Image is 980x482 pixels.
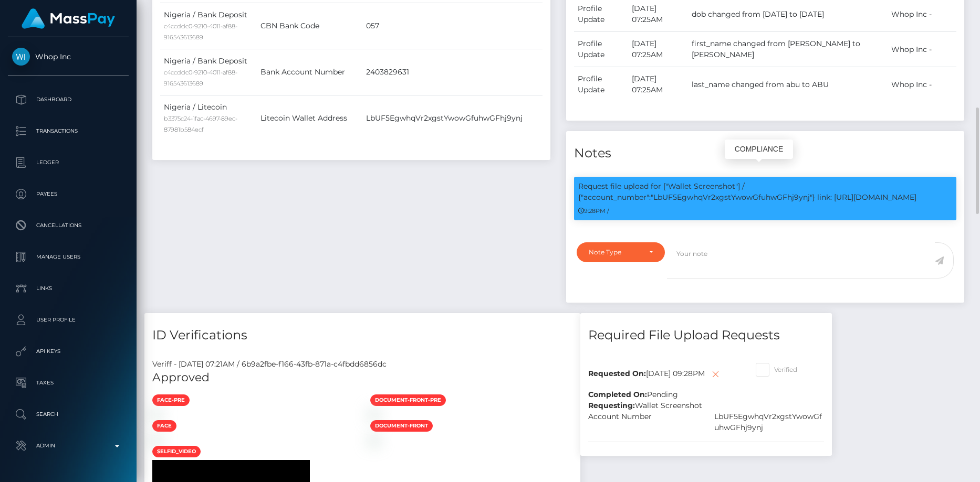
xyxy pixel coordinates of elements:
span: selfid_video [152,446,201,457]
a: Links [8,275,129,302]
td: Nigeria / Bank Deposit [160,3,257,49]
span: document-front-pre [370,394,446,406]
h4: Required File Upload Requests [588,326,824,345]
img: Whop Inc [12,48,30,66]
td: Whop Inc - [888,67,956,102]
a: Manage Users [8,244,129,270]
p: Search [12,406,124,422]
td: [DATE] 07:25AM [628,32,688,67]
div: Wallet Screenshot [580,400,832,411]
a: Payees [8,181,129,207]
a: Cancellations [8,212,129,239]
a: Transactions [8,118,129,144]
td: Litecoin Wallet Address [257,95,362,142]
small: b3375c24-1fac-4697-89ec-87981b584ecf [164,115,237,133]
td: 2403829631 [362,49,543,95]
img: MassPay Logo [22,8,115,29]
div: COMPLIANCE [725,140,793,159]
td: 057 [362,3,543,49]
td: LbUF5EgwhqVr2xgstYwowGfuhwGFhj9ynj [362,95,543,142]
a: Taxes [8,370,129,396]
small: c4ccddc0-9210-4011-af88-916543613689 [164,23,237,41]
span: Whop Inc [8,52,129,61]
a: User Profile [8,307,129,333]
img: 0584da5d-ce21-4150-afcb-6a8111d82deb [152,410,161,419]
span: document-front [370,420,433,432]
h4: Notes [574,144,956,163]
p: Transactions [12,123,124,139]
img: b6696bb7-1241-4fb8-b386-3394dd40f578 [152,436,161,444]
small: 9:28PM / [578,207,609,215]
td: CBN Bank Code [257,3,362,49]
span: face [152,420,176,432]
td: first_name changed from [PERSON_NAME] to [PERSON_NAME] [688,32,888,67]
p: Taxes [12,375,124,391]
p: Request file upload for ["Wallet Screenshot"] / {"account_number":"LbUF5EgwhqVr2xgstYwowGfuhwGFhj... [578,181,952,203]
p: Ledger [12,155,124,170]
td: Whop Inc - [888,32,956,67]
a: Dashboard [8,87,129,113]
a: Admin [8,433,129,459]
p: Links [12,281,124,296]
p: Dashboard [12,92,124,108]
div: [DATE] 09:28PM Pending [580,359,748,400]
td: Profile Update [574,32,628,67]
b: Requested On: [588,369,646,378]
td: Nigeria / Bank Deposit [160,49,257,95]
td: Nigeria / Litecoin [160,95,257,142]
p: Payees [12,186,124,202]
h4: ID Verifications [152,326,572,345]
p: Manage Users [12,249,124,265]
b: Completed On: [588,390,647,399]
p: Cancellations [12,218,124,233]
img: 2b3cd7af-d623-4526-a6f7-c641d46cd7eb [370,436,379,444]
p: API Keys [12,344,124,359]
div: Account Number [580,411,706,433]
div: LbUF5EgwhqVr2xgstYwowGfuhwGFhj9ynj [706,411,832,433]
td: [DATE] 07:25AM [628,67,688,102]
label: Verified [756,363,797,377]
td: last_name changed from abu to ABU [688,67,888,102]
td: Profile Update [574,67,628,102]
p: Admin [12,438,124,454]
img: af4fbd62-f383-4cc2-b377-acc45a8c206d [370,410,379,419]
h5: Approved [152,370,572,386]
a: API Keys [8,338,129,365]
span: face-pre [152,394,190,406]
td: Bank Account Number [257,49,362,95]
a: Ledger [8,149,129,176]
div: Note Type [589,248,641,256]
b: Requesting: [588,401,635,410]
small: c4ccddc0-9210-4011-af88-916543613689 [164,69,237,87]
a: Search [8,401,129,427]
div: Veriff - [DATE] 07:21AM / 6b9a2fbe-f166-43fb-871a-c4fbdd6856dc [144,359,580,370]
button: Note Type [577,242,665,262]
p: User Profile [12,312,124,328]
